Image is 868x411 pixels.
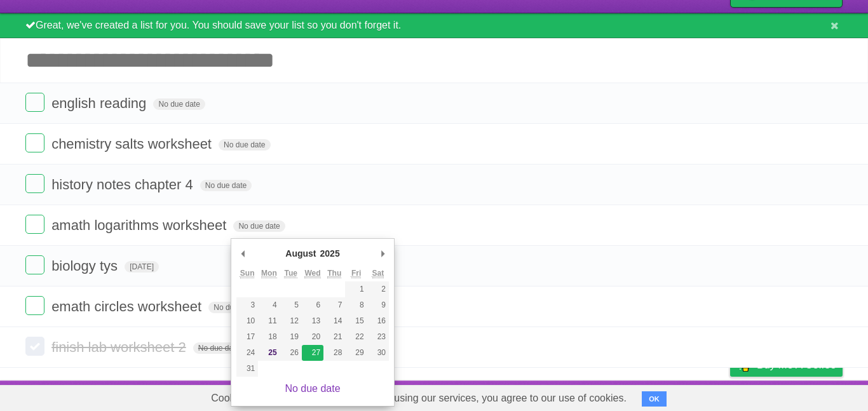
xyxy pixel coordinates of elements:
button: 14 [323,313,345,329]
span: [DATE] [125,261,159,273]
abbr: Saturday [372,269,384,278]
button: 1 [345,281,367,297]
button: 25 [258,345,280,361]
a: Privacy [714,384,747,408]
span: No due date [219,139,270,151]
button: 20 [302,329,323,345]
button: 8 [345,297,367,313]
button: 27 [302,345,323,361]
a: No due date [285,383,340,394]
label: Done [25,296,44,315]
label: Done [25,255,44,274]
span: finish lab worksheet 2 [51,339,189,355]
button: 29 [345,345,367,361]
button: 5 [280,297,302,313]
span: No due date [200,180,252,191]
span: amath logarithms worksheet [51,217,229,233]
span: Buy me a coffee [757,354,836,376]
button: 12 [280,313,302,329]
a: Terms [670,384,698,408]
abbr: Monday [261,269,277,278]
button: 4 [258,297,280,313]
span: history notes chapter 4 [51,177,196,192]
button: 13 [302,313,323,329]
a: About [561,384,588,408]
button: 22 [345,329,367,345]
button: 31 [236,361,258,377]
button: Previous Month [236,244,249,263]
button: 9 [367,297,389,313]
abbr: Thursday [327,269,341,278]
div: August [283,244,318,263]
abbr: Wednesday [304,269,320,278]
button: 21 [323,329,345,345]
button: 3 [236,297,258,313]
label: Done [25,174,44,193]
span: No due date [153,98,205,110]
button: OK [642,391,667,407]
span: No due date [208,302,260,313]
button: 19 [280,329,302,345]
button: 7 [323,297,345,313]
button: 6 [302,297,323,313]
abbr: Friday [351,269,361,278]
button: 17 [236,329,258,345]
span: biology tys [51,258,121,274]
button: Next Month [376,244,389,263]
button: 10 [236,313,258,329]
label: Done [25,93,44,112]
abbr: Sunday [240,269,255,278]
span: emath circles worksheet [51,299,205,314]
button: 16 [367,313,389,329]
label: Done [25,133,44,152]
span: No due date [193,342,245,354]
button: 23 [367,329,389,345]
div: 2025 [318,244,342,263]
button: 24 [236,345,258,361]
span: Cookies help us deliver our services. By using our services, you agree to our use of cookies. [198,386,639,411]
label: Done [25,215,44,234]
span: chemistry salts worksheet [51,136,215,152]
button: 26 [280,345,302,361]
button: 28 [323,345,345,361]
span: english reading [51,95,149,111]
button: 2 [367,281,389,297]
label: Done [25,337,44,356]
a: Suggest a feature [763,384,843,408]
button: 18 [258,329,280,345]
a: Developers [603,384,654,408]
abbr: Tuesday [284,269,297,278]
span: No due date [233,220,285,232]
button: 15 [345,313,367,329]
button: 30 [367,345,389,361]
button: 11 [258,313,280,329]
